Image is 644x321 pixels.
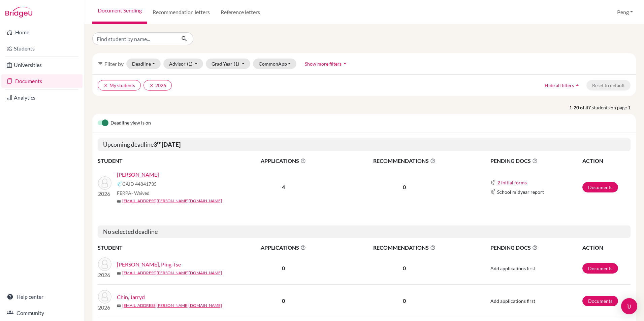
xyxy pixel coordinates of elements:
a: Home [1,26,83,39]
span: FERPA [117,189,150,197]
span: mail [117,304,121,308]
span: students on page 1 [592,104,636,111]
img: Common App logo [490,180,496,185]
span: mail [117,199,121,203]
span: CAID 44841735 [122,180,157,187]
img: Common App logo [490,189,496,194]
b: 0 [282,297,285,304]
span: (1) [187,61,192,67]
a: [EMAIL_ADDRESS][PERSON_NAME][DOMAIN_NAME] [122,270,222,276]
button: Advisor(1) [163,59,203,69]
a: [EMAIL_ADDRESS][PERSON_NAME][DOMAIN_NAME] [122,302,222,309]
img: Bridge-U [5,7,32,17]
th: STUDENT [98,156,232,165]
button: CommonApp [253,59,297,69]
h5: Upcoming deadline [98,138,631,151]
button: Grad Year(1) [206,59,250,69]
span: APPLICATIONS [233,157,334,165]
th: ACTION [582,243,631,252]
span: APPLICATIONS [233,244,334,252]
a: Help center [1,290,83,304]
p: 2026 [98,304,111,312]
p: 0 [334,183,474,191]
i: filter_list [98,61,103,66]
a: Documents [582,263,618,274]
a: Documents [582,182,618,192]
span: RECOMMENDATIONS [334,157,474,165]
span: Deadline view is on [110,119,151,127]
th: ACTION [582,156,631,165]
button: Show more filtersarrow_drop_up [299,59,354,69]
a: Documents [1,74,83,88]
span: Filter by [104,61,124,67]
p: 0 [334,297,474,305]
i: arrow_drop_up [574,82,581,88]
span: PENDING DOCS [490,244,582,252]
a: [PERSON_NAME] [117,171,159,179]
span: (1) [234,61,239,67]
span: Show more filters [305,61,342,67]
button: Deadline [126,59,161,69]
img: Common App logo [117,181,122,187]
strong: 1-20 of 47 [569,104,592,111]
a: Chin, Jarryd [117,293,145,301]
a: [PERSON_NAME], Ping-Tse [117,260,181,269]
b: 0 [282,265,285,271]
p: 0 [334,264,474,272]
img: Rousseau, Theo [98,176,111,190]
span: School midyear report [497,188,544,195]
button: Hide all filtersarrow_drop_up [539,80,586,91]
h5: No selected deadline [98,225,631,238]
a: Students [1,42,83,55]
i: clear [149,83,154,88]
i: arrow_drop_up [342,60,348,67]
a: Analytics [1,91,83,104]
p: 2026 [98,271,111,279]
div: Open Intercom Messenger [621,298,637,314]
th: STUDENT [98,243,232,252]
p: 2026 [98,190,111,198]
a: Documents [582,296,618,306]
a: Universities [1,58,83,72]
sup: rd [157,140,162,145]
img: Chiang, Ping-Tse [98,257,111,271]
button: clear2026 [143,80,172,91]
span: PENDING DOCS [490,157,582,165]
img: Chin, Jarryd [98,290,111,304]
input: Find student by name... [92,32,176,45]
span: RECOMMENDATIONS [334,244,474,252]
a: [EMAIL_ADDRESS][PERSON_NAME][DOMAIN_NAME] [122,198,222,204]
span: Hide all filters [545,82,574,88]
span: Add applications first [490,265,535,271]
b: 4 [282,184,285,190]
b: 3 [DATE] [154,141,181,148]
button: clearMy students [98,80,141,91]
span: - Waived [131,190,150,196]
button: Reset to default [586,80,631,91]
i: clear [103,83,108,88]
a: Community [1,306,83,320]
span: Add applications first [490,298,535,304]
button: Peng [614,6,636,19]
span: mail [117,271,121,275]
button: 2 initial forms [497,179,527,186]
